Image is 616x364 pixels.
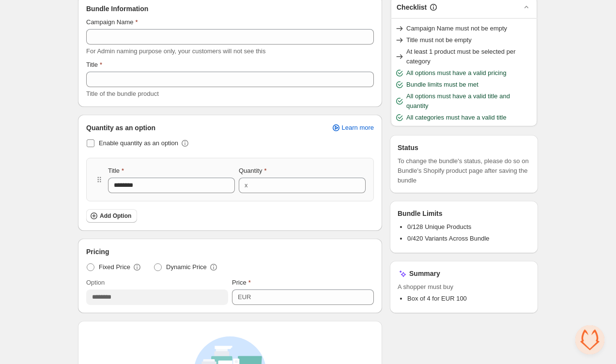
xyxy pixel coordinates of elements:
[342,124,374,132] span: Learn more
[406,47,533,66] span: At least 1 product must be selected per category
[166,262,207,272] span: Dynamic Price
[86,278,105,288] label: Option
[86,123,155,133] span: Quantity as an option
[409,269,440,278] h3: Summary
[86,60,102,70] label: Title
[86,47,265,55] span: For Admin naming purpose only, your customers will not see this
[575,325,604,354] a: Open chat
[86,90,159,97] span: Title of the bundle product
[100,212,131,220] span: Add Option
[398,209,443,218] h3: Bundle Limits
[397,2,427,12] h3: Checklist
[86,17,138,27] label: Campaign Name
[232,278,251,288] label: Price
[108,166,124,176] label: Title
[406,68,507,78] span: All options must have a valid pricing
[86,4,148,14] span: Bundle Information
[86,247,109,257] span: Pricing
[407,294,530,303] li: Box of 4 for EUR 100
[406,91,533,111] span: All options must have a valid title and quantity
[99,262,130,272] span: Fixed Price
[245,181,248,190] div: x
[325,121,380,135] a: Learn more
[99,139,178,147] span: Enable quantity as an option
[86,209,137,223] button: Add Option
[406,24,507,33] span: Campaign Name must not be empty
[239,166,266,176] label: Quantity
[398,143,418,152] h3: Status
[407,223,471,230] span: 0/128 Unique Products
[407,235,490,242] span: 0/420 Variants Across Bundle
[406,80,478,90] span: Bundle limits must be met
[238,292,251,302] div: EUR
[398,156,530,185] span: To change the bundle's status, please do so on Bundle's Shopify product page after saving the bundle
[398,282,530,292] span: A shopper must buy
[406,35,472,45] span: Title must not be empty
[406,113,507,122] span: All categories must have a valid title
